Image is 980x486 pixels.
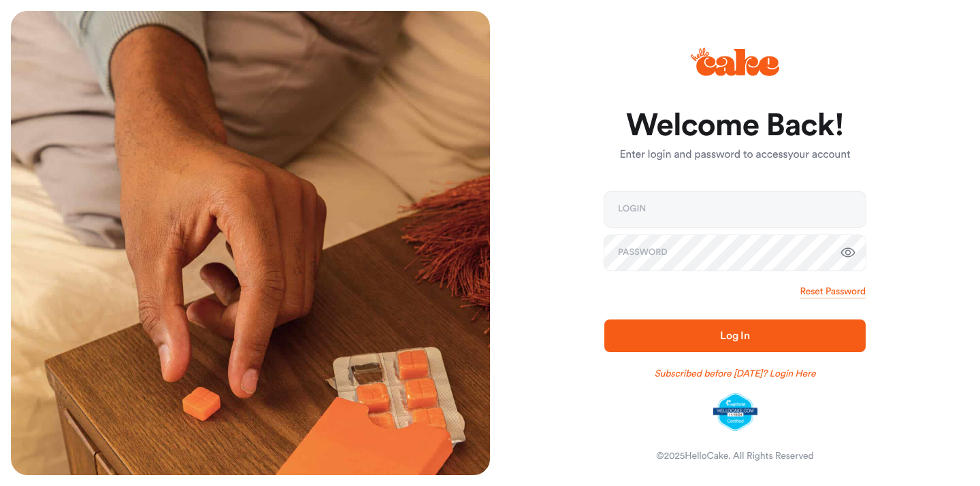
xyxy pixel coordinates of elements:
[604,319,866,352] button: Log In
[604,109,866,142] h1: Welcome Back!
[713,393,757,431] img: legit-script-certified.png
[604,147,866,163] p: Enter login and password to access your account
[800,285,866,298] a: Reset Password
[655,367,816,381] a: Subscribed before [DATE]? Login Here
[720,330,750,341] span: Log In
[656,449,813,463] div: © 2025 HelloCake. All Rights Reserved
